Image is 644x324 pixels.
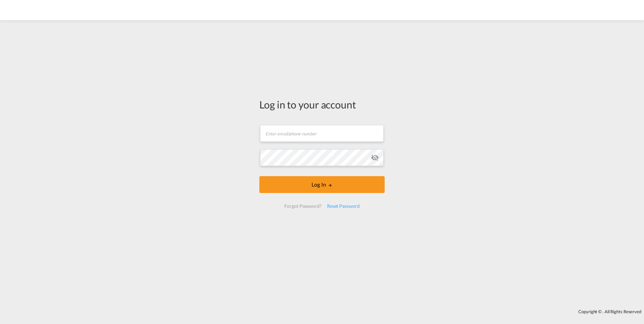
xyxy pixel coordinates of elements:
md-icon: icon-eye-off [371,154,379,162]
button: LOGIN [259,176,385,193]
div: Log in to your account [259,97,385,111]
div: Forgot Password? [282,200,324,212]
input: Enter email/phone number [260,125,384,142]
div: Reset Password [324,200,362,212]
